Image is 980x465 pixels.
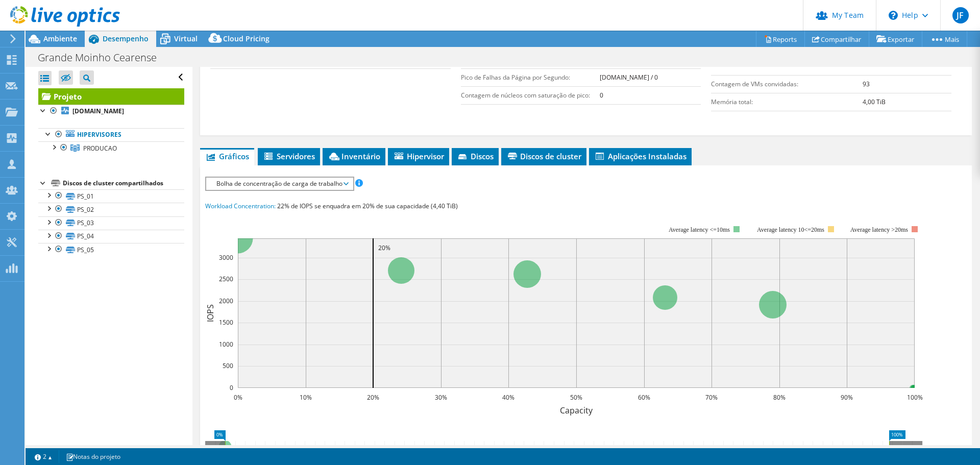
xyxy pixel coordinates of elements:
span: Hipervisor [393,151,444,161]
text: 90% [841,393,853,402]
span: PRODUCAO [83,144,117,153]
text: Average latency >20ms [850,226,908,233]
text: 80% [773,393,786,402]
text: 1000 [219,340,233,349]
span: Desempenho [103,34,149,43]
text: 50% [570,393,582,402]
a: PS_01 [38,189,184,203]
a: Projeto [38,88,184,105]
span: JF [952,7,969,23]
a: Reports [756,31,805,47]
td: Pico de Falhas da Página por Segundo: [461,68,600,86]
text: 70% [705,393,718,402]
td: Contagem de VMs convidadas: [711,75,863,93]
span: Gráficos [205,151,249,161]
text: 20% [367,393,379,402]
text: 100% [907,393,923,402]
a: Exportar [869,31,922,47]
text: Capacity [560,405,593,416]
span: Ambiente [43,34,77,43]
a: PS_02 [38,203,184,216]
text: 0% [234,393,242,402]
b: 0 [600,91,603,100]
span: Workload Concentration: [205,202,276,210]
a: Compartilhar [804,31,869,47]
span: 22% de IOPS se enquadra em 20% de sua capacidade (4,40 TiB) [277,202,458,210]
text: 2500 [219,275,233,283]
span: Virtual [174,34,198,43]
a: PRODUCAO [38,141,184,155]
td: Memória total: [711,93,863,111]
b: [DOMAIN_NAME] [72,107,124,115]
span: Discos [457,151,494,161]
a: 2 [28,450,59,463]
text: 1500 [219,318,233,327]
span: Cloud Pricing [223,34,269,43]
tspan: Average latency 10<=20ms [757,226,824,233]
text: 500 [223,361,233,370]
b: [DOMAIN_NAME] / 0 [600,73,658,82]
tspan: Average latency <=10ms [669,226,730,233]
text: 0 [230,383,233,392]
a: Notas do projeto [59,450,128,463]
a: Hipervisores [38,128,184,141]
text: 40% [502,393,514,402]
a: PS_03 [38,216,184,230]
td: Contagem de núcleos com saturação de pico: [461,86,600,104]
text: 20% [378,243,390,252]
div: Discos de cluster compartilhados [63,177,184,189]
svg: \n [889,11,898,20]
text: 60% [638,393,650,402]
span: Inventário [328,151,380,161]
h1: Grande Moinho Cearense [33,52,173,63]
text: 10% [300,393,312,402]
a: PS_05 [38,243,184,256]
span: Servidores [263,151,315,161]
text: 30% [435,393,447,402]
span: Discos de cluster [506,151,581,161]
text: IOPS [205,304,216,322]
text: 3000 [219,253,233,262]
b: 93 [863,80,870,88]
a: Mais [922,31,967,47]
span: Bolha de concentração de carga de trabalho [211,178,348,190]
b: 4,00 TiB [863,97,886,106]
a: [DOMAIN_NAME] [38,105,184,118]
span: Aplicações Instaladas [594,151,687,161]
text: 2000 [219,297,233,305]
a: PS_04 [38,230,184,243]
